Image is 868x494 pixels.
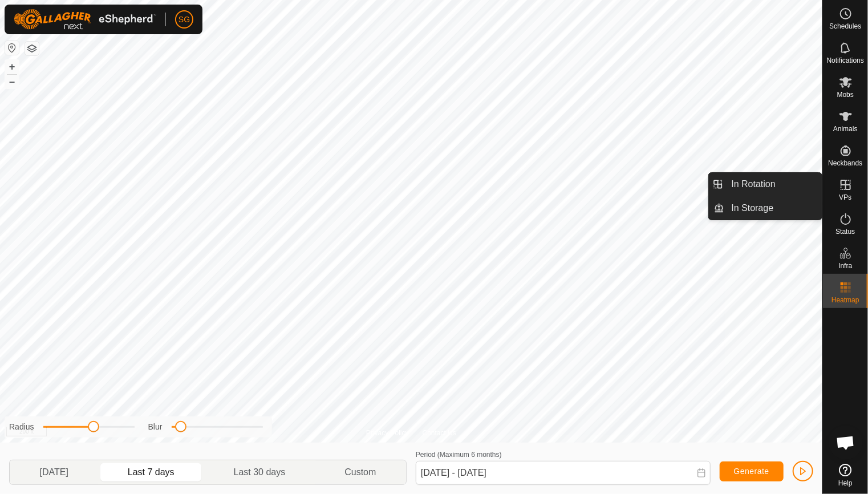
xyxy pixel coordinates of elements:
span: Schedules [829,23,861,30]
a: Help [823,459,868,491]
span: Last 30 days [234,465,286,479]
label: Radius [9,421,34,433]
span: Animals [833,125,858,132]
button: Generate [720,461,784,481]
span: Last 7 days [128,465,175,479]
span: In Rotation [732,177,776,191]
button: + [5,60,19,74]
button: – [5,75,19,88]
span: VPs [839,194,851,201]
span: Infra [838,262,852,269]
span: [DATE] [39,465,68,479]
button: Reset Map [5,41,19,55]
span: In Storage [732,201,774,215]
div: Open chat [829,426,863,460]
li: In Storage [709,197,822,220]
span: Status [835,228,855,235]
button: Map Layers [25,42,39,55]
a: Contact Us [423,428,456,438]
label: Blur [148,421,163,433]
span: Mobs [837,91,854,98]
label: Period (Maximum 6 months) [416,451,502,459]
span: Notifications [827,57,864,64]
a: In Storage [725,197,822,220]
span: Generate [734,467,769,476]
img: Gallagher Logo [14,9,156,30]
span: Heatmap [832,297,859,303]
span: Neckbands [828,160,862,167]
span: SG [179,14,190,26]
span: Help [838,480,853,487]
a: Privacy Policy [366,428,409,438]
span: Custom [344,465,376,479]
li: In Rotation [709,173,822,196]
a: In Rotation [725,173,822,196]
